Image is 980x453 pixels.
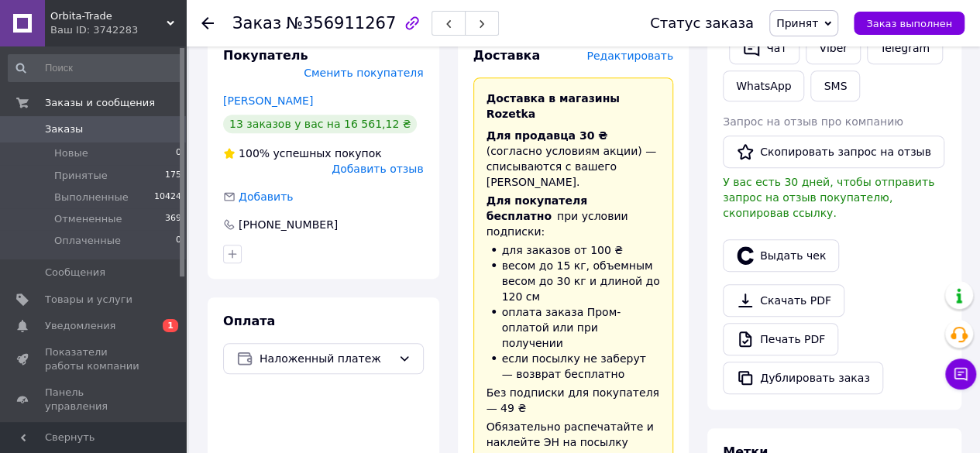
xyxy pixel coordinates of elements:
[723,284,844,317] a: Скачать PDF
[487,194,587,222] span: Для покупателя бесплатно
[723,115,903,128] span: Запрос на отзыв про компанию
[201,15,214,31] div: Вернуться назад
[223,48,308,63] span: Покупатель
[729,32,799,64] button: Чат
[176,234,181,248] span: 0
[776,17,818,29] span: Принят
[45,319,115,333] span: Уведомления
[54,190,129,204] span: Выполненные
[723,239,839,272] button: Выдать чек
[45,96,155,110] span: Заказы и сообщения
[223,314,275,328] span: Оплата
[723,176,934,219] span: У вас есть 30 дней, чтобы отправить запрос на отзыв покупателю, скопировав ссылку.
[239,190,293,203] span: Добавить
[165,212,181,226] span: 369
[945,359,976,390] button: Чат с покупателем
[304,67,423,79] span: Сменить покупателя
[487,128,661,190] div: (согласно условиям акции) — списываются с вашего [PERSON_NAME].
[50,9,167,23] span: Orbita-Trade
[723,136,944,168] button: Скопировать запрос на отзыв
[176,146,181,160] span: 0
[45,266,105,280] span: Сообщения
[45,293,132,307] span: Товары и услуги
[487,385,661,416] div: Без подписки для покупателя — 49 ₴
[473,48,541,63] span: Доставка
[650,15,754,31] div: Статус заказа
[223,94,313,107] a: [PERSON_NAME]
[487,92,620,120] span: Доставка в магазины Rozetka
[239,147,270,160] span: 100%
[332,163,423,175] span: Добавить отзыв
[867,32,943,64] a: Telegram
[487,129,608,142] span: Для продавца 30 ₴
[586,50,673,62] span: Редактировать
[487,304,661,351] li: оплата заказа Пром-оплатой или при получении
[854,12,965,35] button: Заказ выполнен
[260,350,392,367] span: Наложенный платеж
[45,122,83,136] span: Заказы
[810,70,860,101] button: SMS
[487,258,661,304] li: весом до 15 кг, объемным весом до 30 кг и длиной до 120 см
[286,14,396,33] span: №356911267
[487,419,661,450] div: Обязательно распечатайте и наклейте ЭН на посылку
[223,115,417,133] div: 13 заказов у вас на 16 561,12 ₴
[45,386,143,414] span: Панель управления
[54,212,122,226] span: Отмененные
[866,18,952,29] span: Заказ выполнен
[45,345,143,373] span: Показатели работы компании
[232,14,281,33] span: Заказ
[54,146,88,160] span: Новые
[487,351,661,382] li: если посылку не заберут — возврат бесплатно
[163,319,178,332] span: 1
[54,169,108,183] span: Принятые
[237,217,339,232] div: [PHONE_NUMBER]
[723,323,838,355] a: Печать PDF
[487,242,661,258] li: для заказов от 100 ₴
[50,23,186,37] div: Ваш ID: 3742283
[8,54,183,82] input: Поиск
[723,70,804,101] a: WhatsApp
[223,146,382,161] div: успешных покупок
[723,362,883,394] button: Дублировать заказ
[487,193,661,239] div: при условии подписки:
[154,190,181,204] span: 10424
[806,32,860,64] a: Viber
[165,169,181,183] span: 175
[54,234,121,248] span: Оплаченные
